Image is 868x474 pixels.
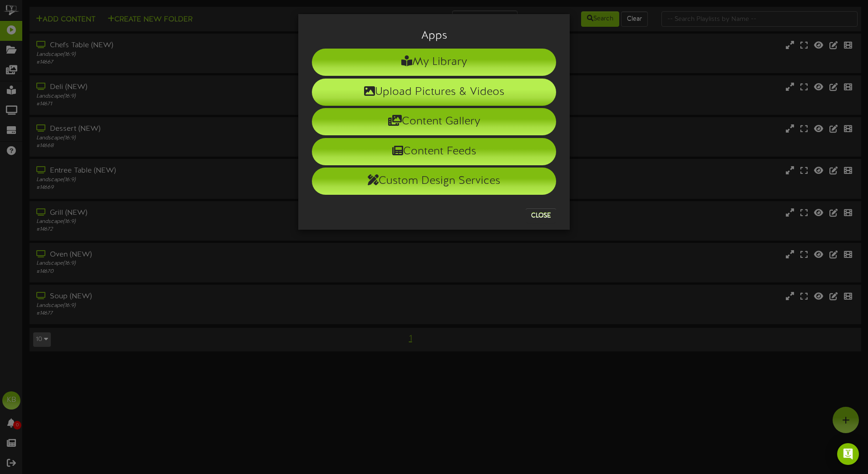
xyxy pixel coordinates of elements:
button: Close [526,208,556,223]
li: Custom Design Services [312,168,556,195]
h3: Apps [312,30,556,42]
li: My Library [312,49,556,76]
li: Content Feeds [312,138,556,165]
li: Upload Pictures & Videos [312,79,556,106]
li: Content Gallery [312,108,556,135]
div: Open Intercom Messenger [837,443,859,465]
